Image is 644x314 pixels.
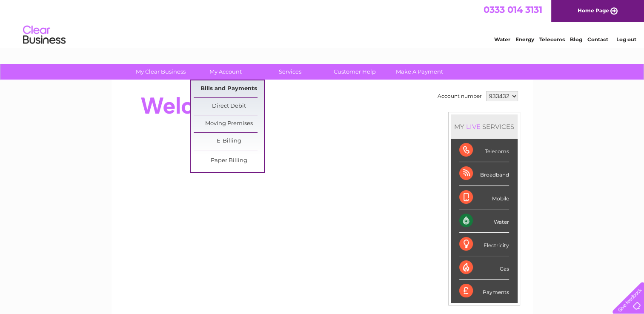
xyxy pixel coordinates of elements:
a: 0333 014 3131 [484,4,542,15]
div: Payments [459,280,509,303]
a: E-Billing [194,133,264,150]
a: Direct Debit [194,98,264,115]
a: Make A Payment [384,64,455,80]
a: Contact [587,36,608,43]
div: Telecoms [459,139,509,162]
img: logo.png [23,22,66,48]
a: Energy [515,36,534,43]
a: Telecoms [539,36,565,43]
a: Bills and Payments [194,80,264,97]
div: Broadband [459,162,509,186]
div: MY SERVICES [451,114,518,139]
a: Services [255,64,325,80]
a: Paper Billing [194,152,264,169]
div: LIVE [464,123,482,131]
a: My Clear Business [126,64,196,80]
a: Log out [616,36,636,43]
div: Electricity [459,233,509,256]
div: Water [459,209,509,233]
a: Moving Premises [194,115,264,132]
div: Gas [459,256,509,280]
a: Blog [570,36,582,43]
div: Mobile [459,186,509,209]
a: My Account [190,64,260,80]
a: Customer Help [320,64,390,80]
div: Clear Business is a trading name of Verastar Limited (registered in [GEOGRAPHIC_DATA] No. 3667643... [121,5,524,41]
td: Account number [435,89,484,103]
a: Water [494,36,510,43]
